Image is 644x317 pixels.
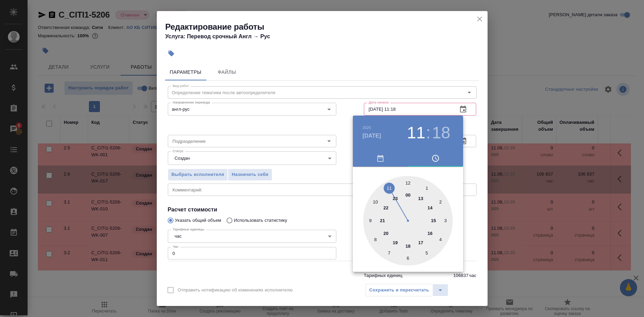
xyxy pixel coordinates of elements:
button: 2025 [362,126,371,130]
button: 11 [407,123,425,142]
h3: : [426,123,430,142]
button: 18 [432,123,450,142]
button: [DATE] [362,132,381,140]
